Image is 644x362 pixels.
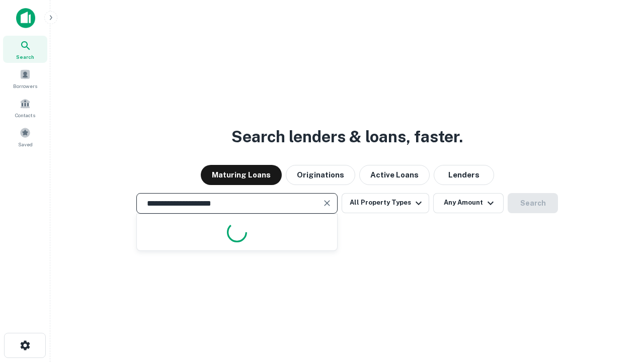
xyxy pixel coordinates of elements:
[15,111,35,119] span: Contacts
[434,165,494,185] button: Lenders
[18,140,33,148] span: Saved
[3,65,47,92] a: Borrowers
[342,193,429,213] button: All Property Types
[320,196,334,210] button: Clear
[16,8,35,28] img: capitalize-icon.png
[3,36,47,63] a: Search
[433,193,504,213] button: Any Amount
[594,282,644,330] iframe: Chat Widget
[201,165,282,185] button: Maturing Loans
[3,123,47,150] a: Saved
[286,165,355,185] button: Originations
[13,82,37,90] span: Borrowers
[231,125,463,149] h3: Search lenders & loans, faster.
[16,53,34,61] span: Search
[3,94,47,121] a: Contacts
[359,165,430,185] button: Active Loans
